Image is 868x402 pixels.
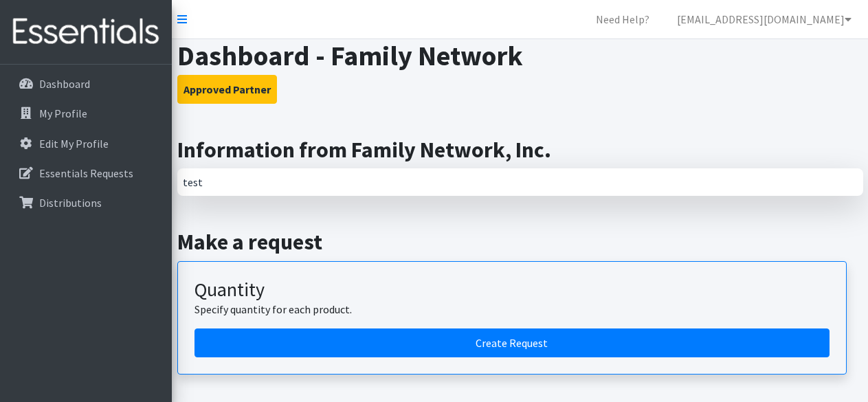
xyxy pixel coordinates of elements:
p: Essentials Requests [39,166,133,180]
a: Essentials Requests [5,159,166,187]
a: Need Help? [585,5,660,33]
a: Dashboard [5,70,166,98]
a: My Profile [5,100,166,127]
p: Specify quantity for each product. [194,301,830,317]
img: HumanEssentials [5,9,166,55]
p: Dashboard [39,77,90,91]
h2: Make a request [177,229,863,255]
a: [EMAIL_ADDRESS][DOMAIN_NAME] [666,5,863,33]
p: Edit My Profile [39,137,109,150]
h1: Dashboard - Family Network [177,39,863,72]
a: Edit My Profile [5,130,166,157]
button: Approved Partner [177,75,277,104]
p: My Profile [39,107,87,120]
div: test [177,168,863,196]
a: Distributions [5,189,166,216]
h3: Quantity [194,278,830,302]
a: Create a request by quantity [194,328,830,357]
p: Distributions [39,196,102,210]
h2: Information from Family Network, Inc. [177,137,863,163]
